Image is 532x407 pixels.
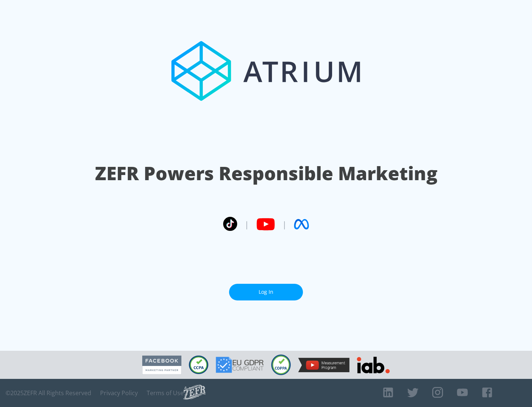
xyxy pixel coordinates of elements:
h1: ZEFR Powers Responsible Marketing [95,161,437,186]
span: © 2025 ZEFR All Rights Reserved [6,389,91,397]
a: Log In [229,284,303,300]
img: IAB [357,357,390,373]
a: Terms of Use [147,389,184,397]
img: CCPA Compliant [189,356,208,374]
img: COPPA Compliant [271,354,291,375]
a: Privacy Policy [100,389,138,397]
img: YouTube Measurement Program [298,358,349,372]
span: | [282,219,287,230]
img: GDPR Compliant [216,357,264,373]
img: Facebook Marketing Partner [142,356,181,374]
span: | [245,219,249,230]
